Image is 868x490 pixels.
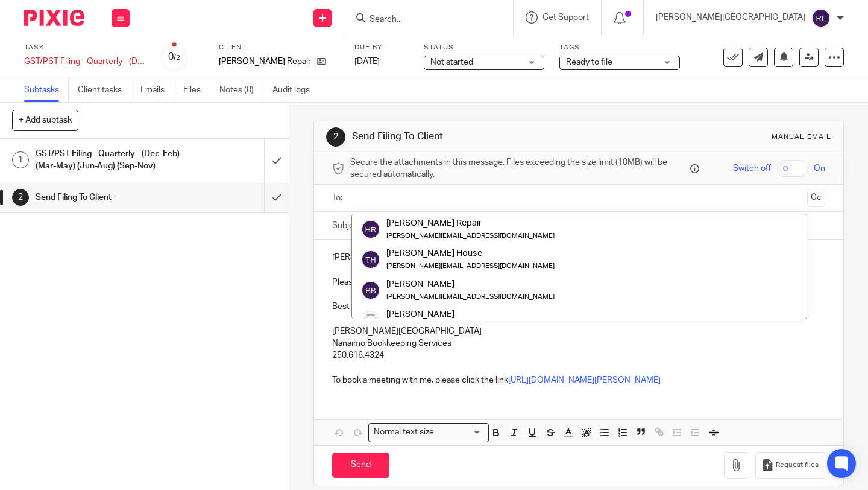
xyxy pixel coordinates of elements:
[219,78,263,102] a: Notes (0)
[772,132,831,142] div: Manual email
[542,13,589,22] span: Get Support
[332,192,345,204] label: To:
[24,10,84,26] img: Pixie
[733,162,771,174] span: Switch off
[332,220,363,232] label: Subject:
[332,252,825,264] p: [PERSON_NAME] Repair
[326,127,345,147] div: 2
[24,56,145,68] div: GST/PST Filing - Quarterly - (Dec-Feb) (Mar-May) (Jun-Aug) (Sep-Nov)
[361,311,380,330] img: Copy%20of%20Rockies%20accounting%20v3%20(1).png
[332,325,825,337] p: [PERSON_NAME][GEOGRAPHIC_DATA]
[438,426,482,439] input: Search for option
[508,376,661,384] a: [URL][DOMAIN_NAME][PERSON_NAME]
[776,460,819,470] span: Request files
[354,57,380,66] span: [DATE]
[368,14,477,25] input: Search
[814,162,825,174] span: On
[140,78,174,102] a: Emails
[332,337,825,349] p: Nanaimo Bookkeeping Services
[24,43,145,52] label: Task
[386,232,555,239] small: [PERSON_NAME][EMAIL_ADDRESS][DOMAIN_NAME]
[352,130,605,143] h1: Send Filing To Client
[566,58,612,66] span: Ready to file
[332,374,825,386] p: To book a meeting with me, please click the link
[430,58,473,66] span: Not started
[78,78,131,102] a: Client tasks
[12,110,78,130] button: + Add subtask
[386,247,555,259] div: [PERSON_NAME] House
[12,189,29,206] div: 2
[424,43,544,52] label: Status
[386,217,555,229] div: [PERSON_NAME] Repair
[332,301,825,313] p: Best Regards,
[656,11,805,24] p: [PERSON_NAME][GEOGRAPHIC_DATA]
[386,278,555,290] div: [PERSON_NAME]
[168,50,180,64] div: 0
[811,8,831,28] img: svg%3E
[350,156,687,181] span: Secure the attachments in this message. Files exceeding the size limit (10MB) will be secured aut...
[354,43,409,52] label: Due by
[332,349,825,361] p: 250.616.4324
[183,78,210,102] a: Files
[36,188,180,206] h1: Send Filing To Client
[361,281,380,300] img: svg%3E
[361,220,380,239] img: svg%3E
[755,452,825,479] button: Request files
[12,151,29,168] div: 1
[332,453,389,479] input: Send
[361,250,380,269] img: svg%3E
[36,145,180,176] h1: GST/PST Filing - Quarterly - (Dec-Feb) (Mar-May) (Jun-Aug) (Sep-Nov)
[174,54,180,61] small: /2
[219,43,339,52] label: Client
[386,293,555,300] small: [PERSON_NAME][EMAIL_ADDRESS][DOMAIN_NAME]
[371,426,437,439] span: Normal text size
[24,78,69,102] a: Subtasks
[386,262,555,269] small: [PERSON_NAME][EMAIL_ADDRESS][DOMAIN_NAME]
[368,423,489,442] div: Search for option
[219,56,311,68] p: [PERSON_NAME] Repair
[559,43,680,52] label: Tags
[272,78,319,102] a: Audit logs
[807,189,825,207] button: Cc
[386,308,555,320] div: [PERSON_NAME]
[332,276,825,288] p: Please see attached for your GST/PST filing for the quarter, let me know if you have any question...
